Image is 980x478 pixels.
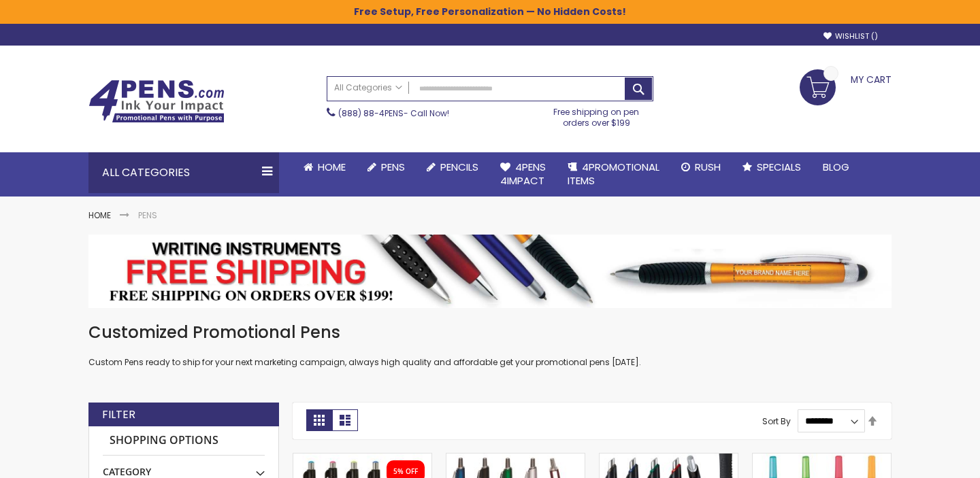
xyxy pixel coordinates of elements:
[762,415,791,426] label: Sort By
[293,152,357,182] a: Home
[823,160,849,174] span: Blog
[670,152,732,182] a: Rush
[393,467,418,477] div: 5% OFF
[338,107,404,119] a: (888) 88-4PENS
[757,160,801,174] span: Specials
[306,409,332,431] strong: Grid
[557,152,670,197] a: 4PROMOTIONALITEMS
[600,453,738,464] a: Trans Groove Grip
[695,160,721,174] span: Rush
[327,77,409,99] a: All Categories
[138,209,157,221] strong: Pens
[318,160,346,174] span: Home
[357,152,416,182] a: Pens
[381,160,405,174] span: Pens
[338,107,449,119] span: - Call Now!
[103,426,265,456] strong: Shopping Options
[293,453,431,464] a: New Orleans Pen
[489,152,557,197] a: 4Pens4impact
[812,152,860,182] a: Blog
[416,152,489,182] a: Pencils
[88,235,892,308] img: Pens
[540,101,654,129] div: Free shipping on pen orders over $199
[823,31,878,41] a: Wishlist
[88,152,279,193] div: All Categories
[88,322,892,343] h1: Customized Promotional Pens
[732,152,812,182] a: Specials
[753,453,891,464] a: BIC® Round Stic Ice Pen
[88,209,111,221] a: Home
[88,80,225,123] img: 4Pens Custom Pens and Promotional Products
[440,160,478,174] span: Pencils
[568,160,659,188] span: 4PROMOTIONAL ITEMS
[102,407,135,422] strong: Filter
[334,82,402,93] span: All Categories
[88,322,892,369] div: Custom Pens ready to ship for your next marketing campaign, always high quality and affordable ge...
[446,453,585,464] a: The Boss Pen
[500,160,546,188] span: 4Pens 4impact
